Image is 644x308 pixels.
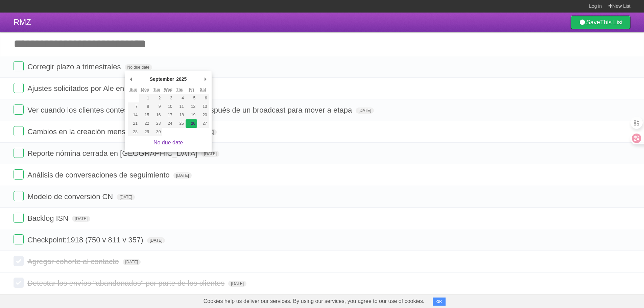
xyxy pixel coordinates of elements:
[175,74,188,84] div: 2025
[151,111,162,119] button: 16
[153,140,183,145] a: No due date
[14,104,24,115] label: Done
[147,237,165,243] span: [DATE]
[14,148,24,158] label: Done
[151,128,162,136] button: 30
[128,119,139,128] button: 21
[197,102,209,111] button: 13
[149,74,175,84] div: September
[174,102,186,111] button: 11
[14,191,24,201] label: Done
[128,128,139,136] button: 28
[164,87,172,92] abbr: Wednesday
[162,102,174,111] button: 10
[14,234,24,244] label: Done
[186,94,197,102] button: 5
[151,94,162,102] button: 2
[125,64,152,70] span: No due date
[27,257,120,266] span: Agregar cohorte al contacto
[186,102,197,111] button: 12
[600,19,623,26] b: This List
[151,102,162,111] button: 9
[228,281,246,287] span: [DATE]
[197,119,209,128] button: 27
[27,236,145,244] span: Checkpoint:1918 (750 v 811 v 357)
[162,111,174,119] button: 17
[186,119,197,128] button: 26
[14,18,31,27] span: RMZ
[128,102,139,111] button: 7
[186,111,197,119] button: 19
[162,119,174,128] button: 24
[174,111,186,119] button: 18
[139,102,151,111] button: 8
[14,61,24,71] label: Done
[201,151,219,157] span: [DATE]
[27,106,354,114] span: Ver cuando los clientes contestaron inmediatamente después de un broadcast para mover a etapa
[27,127,196,136] span: Cambios en la creación mensual de oportunidades
[189,87,194,92] abbr: Friday
[14,169,24,180] label: Done
[14,83,24,93] label: Done
[72,216,90,222] span: [DATE]
[202,74,209,84] button: Next Month
[14,256,24,266] label: Done
[433,298,446,306] button: OK
[139,111,151,119] button: 15
[129,87,137,92] abbr: Sunday
[197,294,431,308] span: Cookies help us deliver our services. By using our services, you agree to our use of cookies.
[197,94,209,102] button: 6
[174,119,186,128] button: 25
[139,94,151,102] button: 1
[174,94,186,102] button: 4
[27,149,199,158] span: Reporte nómina cerrada en [GEOGRAPHIC_DATA]
[27,84,171,93] span: Ajustes solicitados por Ale en flujo de CRM
[197,111,209,119] button: 20
[356,108,374,114] span: [DATE]
[27,279,226,287] span: Detectar los envíos "abandonados" por parte de los clientes
[128,74,135,84] button: Previous Month
[176,87,184,92] abbr: Thursday
[153,87,160,92] abbr: Tuesday
[173,172,192,179] span: [DATE]
[141,87,149,92] abbr: Monday
[27,171,171,179] span: Análisis de conversaciones de seguimiento
[14,126,24,136] label: Done
[27,63,122,71] span: Corregir plazo a trimestrales
[27,214,70,222] span: Backlog ISN
[571,16,630,29] a: SaveThis List
[200,87,206,92] abbr: Saturday
[14,213,24,223] label: Done
[117,194,135,200] span: [DATE]
[139,128,151,136] button: 29
[128,111,139,119] button: 14
[14,278,24,288] label: Done
[162,94,174,102] button: 3
[151,119,162,128] button: 23
[27,192,115,201] span: Modelo de conversión CN
[123,259,141,265] span: [DATE]
[139,119,151,128] button: 22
